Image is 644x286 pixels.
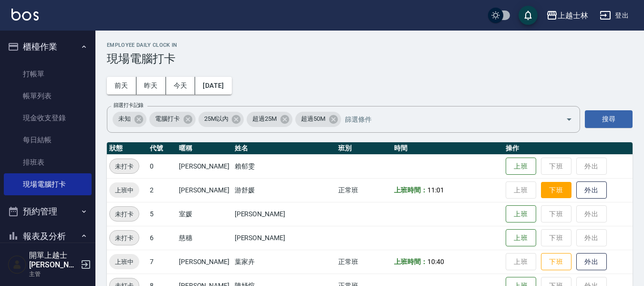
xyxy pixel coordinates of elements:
button: 外出 [576,181,607,199]
span: 超過25M [247,114,282,124]
div: 超過50M [295,112,341,127]
span: 未打卡 [110,161,139,171]
td: 慈穗 [177,226,232,250]
th: 時間 [392,142,503,155]
td: 5 [147,202,177,226]
button: 上班 [506,158,536,175]
button: [DATE] [195,77,231,95]
td: 游舒媛 [232,178,336,202]
button: 報表及分析 [4,224,92,249]
button: 下班 [541,182,571,199]
td: [PERSON_NAME] [177,250,232,274]
div: 未知 [113,112,146,127]
th: 操作 [503,142,633,155]
td: [PERSON_NAME] [232,226,336,250]
button: 上班 [506,205,536,223]
th: 暱稱 [177,142,232,155]
th: 班別 [336,142,392,155]
td: 0 [147,154,177,178]
h2: Employee Daily Clock In [107,42,633,48]
td: 6 [147,226,177,250]
h5: 開單上越士[PERSON_NAME] [29,251,78,270]
td: 賴郁雯 [232,154,336,178]
button: 昨天 [136,77,166,95]
td: 7 [147,250,177,274]
button: 上班 [506,229,536,247]
div: 25M以內 [198,112,244,127]
span: 11:01 [427,186,444,194]
th: 姓名 [232,142,336,155]
button: 今天 [166,77,196,95]
span: 上班中 [109,257,139,267]
button: 外出 [576,253,607,271]
button: 前天 [107,77,136,95]
span: 未打卡 [110,233,139,243]
th: 狀態 [107,142,147,155]
button: 預約管理 [4,199,92,224]
a: 每日結帳 [4,129,92,151]
img: Logo [11,9,39,21]
th: 代號 [147,142,177,155]
td: 葉家卉 [232,250,336,274]
td: [PERSON_NAME] [177,178,232,202]
a: 打帳單 [4,63,92,85]
div: 上越士林 [558,10,588,21]
img: Person [8,255,27,274]
button: Open [561,112,577,127]
td: 正常班 [336,250,392,274]
td: [PERSON_NAME] [177,154,232,178]
span: 未打卡 [110,209,139,219]
p: 主管 [29,270,78,278]
a: 現金收支登錄 [4,107,92,129]
button: 搜尋 [585,110,633,128]
h3: 現場電腦打卡 [107,52,633,65]
input: 篩選條件 [343,111,549,127]
button: 登出 [596,7,633,24]
a: 排班表 [4,151,92,173]
a: 帳單列表 [4,85,92,107]
button: 下班 [541,253,571,271]
span: 未知 [113,114,136,124]
b: 上班時間： [394,186,427,194]
label: 篩選打卡記錄 [114,102,144,109]
div: 電腦打卡 [149,112,196,127]
span: 25M以內 [198,114,234,124]
span: 電腦打卡 [149,114,186,124]
b: 上班時間： [394,258,427,265]
div: 超過25M [247,112,292,127]
button: save [519,6,538,25]
a: 現場電腦打卡 [4,173,92,195]
button: 上越士林 [542,6,592,25]
span: 10:40 [427,258,444,265]
span: 超過50M [295,114,331,124]
button: 櫃檯作業 [4,34,92,59]
td: 正常班 [336,178,392,202]
td: 2 [147,178,177,202]
td: 室媛 [177,202,232,226]
td: [PERSON_NAME] [232,202,336,226]
span: 上班中 [109,185,139,195]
